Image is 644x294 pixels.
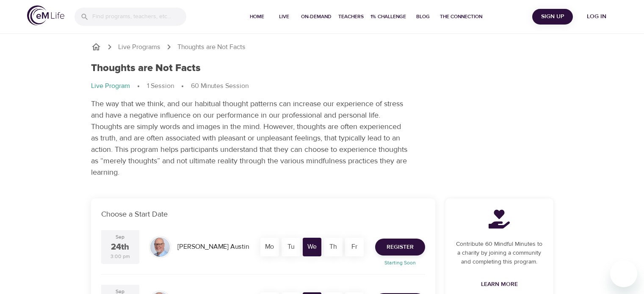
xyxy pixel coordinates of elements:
[370,12,406,21] span: 1% Challenge
[92,8,186,26] input: Find programs, teachers, etc...
[413,12,433,21] span: Blog
[116,234,124,241] div: Sep
[338,12,364,21] span: Teachers
[456,240,543,267] p: Contribute 60 Mindful Minutes to a charity by joining a community and completing this program.
[247,12,267,21] span: Home
[274,12,294,21] span: Live
[111,241,129,253] div: 24th
[282,238,300,256] div: Tu
[301,12,332,21] span: On-Demand
[303,238,321,256] div: We
[375,239,425,256] button: Register
[91,81,553,91] nav: breadcrumb
[532,9,573,25] button: Sign Up
[27,5,64,25] img: logo
[610,260,637,287] iframe: Button to launch messaging window
[580,11,614,22] span: Log in
[345,238,364,256] div: Fr
[191,81,249,91] p: 60 Minutes Session
[118,42,160,52] a: Live Programs
[147,81,174,91] p: 1 Session
[91,62,201,74] h1: Thoughts are Not Facts
[91,98,409,178] p: The way that we think, and our habitual thought patterns can increase our experience of stress an...
[111,253,130,260] div: 3:00 pm
[478,277,521,292] a: Learn More
[174,239,252,255] div: [PERSON_NAME] Austin
[536,11,569,22] span: Sign Up
[576,9,617,25] button: Log in
[177,42,246,52] p: Thoughts are Not Facts
[324,238,343,256] div: Th
[260,238,279,256] div: Mo
[101,209,425,220] p: Choose a Start Date
[387,242,414,253] span: Register
[91,42,553,52] nav: breadcrumb
[91,81,130,91] p: Live Program
[370,259,430,267] p: Starting Soon
[440,12,482,21] span: The Connection
[481,279,518,290] span: Learn More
